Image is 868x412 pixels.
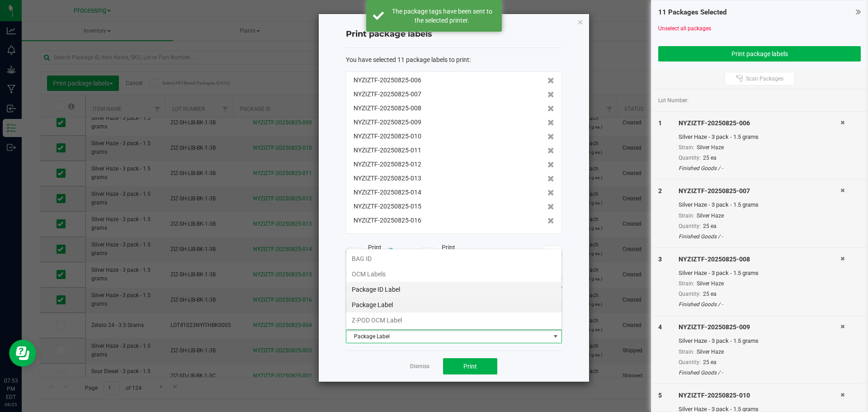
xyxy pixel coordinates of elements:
[679,186,840,196] div: NYZIZTF-20250825-007
[658,96,689,104] span: Lot Number:
[354,76,421,85] span: NYZIZTF-20250825-006
[679,144,694,151] span: Strain:
[679,359,701,365] span: Quantity:
[679,155,701,161] span: Quantity:
[503,248,539,255] span: No. of copies
[354,174,421,183] span: NYZIZTF-20250825-013
[346,266,561,282] li: OCM Labels
[679,369,840,377] div: Finished Goods / -
[443,358,497,374] button: Print
[339,271,569,284] div: To proceed, please select a printer.
[658,256,662,263] span: 3
[354,132,421,141] span: NYZIZTF-20250825-010
[679,213,694,219] span: Strain:
[679,391,840,400] div: NYZIZTF-20250825-010
[658,25,711,32] a: Unselect all packages
[346,251,561,266] li: BAG ID
[368,243,415,262] span: Print with
[346,28,562,40] h4: Print package labels
[679,223,701,229] span: Quantity:
[442,243,488,262] span: Print with
[346,282,561,297] li: Package ID Label
[658,187,662,194] span: 2
[658,392,662,399] span: 5
[697,280,724,287] span: Silver Haze
[354,118,421,127] span: NYZIZTF-20250825-009
[658,46,861,62] button: Print package labels
[679,118,840,128] div: NYZIZTF-20250825-006
[9,340,36,367] iframe: Resource center
[679,300,840,308] div: Finished Goods / -
[354,90,421,99] span: NYZIZTF-20250825-007
[679,232,840,241] div: Finished Goods / -
[703,223,717,229] span: 25 ea
[354,160,421,169] span: NYZIZTF-20250825-012
[354,216,421,225] span: NYZIZTF-20250825-016
[697,213,724,219] span: Silver Haze
[354,104,421,113] span: NYZIZTF-20250825-008
[346,297,561,313] li: Package Label
[679,291,701,297] span: Quantity:
[389,7,495,25] div: The package tags have been sent to the selected printer.
[658,119,662,127] span: 1
[658,323,662,331] span: 4
[679,200,840,209] div: Silver Haze - 3 pack - 1.5 grams
[697,144,724,151] span: Silver Haze
[703,291,717,297] span: 25 ea
[346,55,562,65] div: :
[410,363,429,370] a: Dismiss
[703,155,717,161] span: 25 ea
[354,146,421,155] span: NYZIZTF-20250825-011
[679,133,840,142] div: Silver Haze - 3 pack - 1.5 grams
[354,202,421,211] span: NYZIZTF-20250825-015
[679,280,694,287] span: Strain:
[346,313,561,328] li: Z-POD OCM Label
[703,359,717,365] span: 25 ea
[346,330,550,343] span: Package Label
[354,188,421,197] span: NYZIZTF-20250825-014
[697,349,724,355] span: Silver Haze
[679,336,840,346] div: Silver Haze - 3 pack - 1.5 grams
[679,269,840,278] div: Silver Haze - 3 pack - 1.5 grams
[679,164,840,172] div: Finished Goods / -
[746,75,783,82] span: Scan Packages
[346,56,469,63] span: You have selected 11 package labels to print
[679,322,840,332] div: NYZIZTF-20250825-009
[339,320,569,330] div: Select a label template.
[679,349,694,355] span: Strain:
[679,255,840,264] div: NYZIZTF-20250825-008
[463,363,477,370] span: Print
[387,248,415,255] img: mark_magic_cybra.png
